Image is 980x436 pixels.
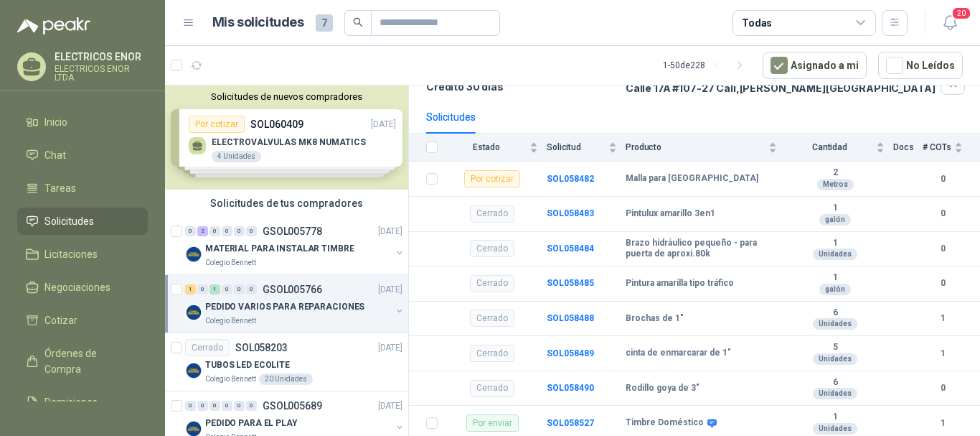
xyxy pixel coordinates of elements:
[17,241,148,268] a: Licitaciones
[786,272,885,284] b: 1
[55,52,148,62] p: ELECTRICOS ENOR
[209,401,220,411] div: 0
[17,17,90,34] img: Logo peakr
[234,284,245,294] div: 0
[547,142,606,152] span: Solicitud
[813,353,857,365] div: Unidades
[813,423,857,435] div: Unidades
[263,226,322,236] p: GSOL005778
[17,274,148,301] a: Negociaciones
[923,347,963,361] b: 1
[426,80,614,93] p: Crédito 30 días
[893,134,923,162] th: Docs
[626,417,704,429] b: Timbre Doméstico
[426,109,476,125] div: Solicitudes
[165,333,408,391] a: CerradoSOL058203[DATE] Company LogoTUBOS LED ECOLITEColegio Bennett20 Unidades
[786,307,885,319] b: 6
[663,54,751,77] div: 1 - 50 de 228
[378,225,402,238] p: [DATE]
[222,226,232,236] div: 0
[185,226,196,236] div: 0
[547,313,594,323] a: SOL058488
[44,114,67,130] span: Inicio
[547,243,594,254] a: SOL058484
[263,284,322,294] p: GSOL005766
[222,284,232,294] div: 0
[185,223,405,269] a: 0 2 0 0 0 0 GSOL005778[DATE] Company LogoMATERIAL PARA INSTALAR TIMBREColegio Bennett
[923,242,963,256] b: 0
[55,65,148,82] p: ELECTRICOS ENOR LTDA
[44,147,66,163] span: Chat
[813,318,857,330] div: Unidades
[923,172,963,186] b: 0
[547,208,594,218] a: SOL058483
[470,240,514,257] div: Cerrado
[212,12,304,33] h1: Mis solicitudes
[786,142,873,152] span: Cantidad
[786,342,885,353] b: 5
[353,17,363,27] span: search
[17,307,148,334] a: Cotizar
[17,175,148,202] a: Tareas
[626,348,731,359] b: cinta de enmarcarar de 1"
[44,312,77,328] span: Cotizar
[742,15,772,31] div: Todas
[923,312,963,325] b: 1
[44,180,76,196] span: Tareas
[17,208,148,235] a: Solicitudes
[44,213,94,229] span: Solicitudes
[786,238,885,249] b: 1
[185,362,202,379] img: Company Logo
[923,207,963,221] b: 0
[626,238,777,260] b: Brazo hidráulico pequeño - para puerta de aproxi.80k
[235,343,288,353] p: SOL058203
[185,304,202,321] img: Company Logo
[547,418,594,428] a: SOL058527
[547,278,594,288] a: SOL058485
[44,394,98,410] span: Remisiones
[44,279,110,295] span: Negociaciones
[171,91,402,102] button: Solicitudes de nuevos compradores
[763,52,867,79] button: Asignado a mi
[185,246,202,263] img: Company Logo
[165,190,408,217] div: Solicitudes de tus compradores
[547,174,594,184] a: SOL058482
[786,167,885,179] b: 2
[44,345,134,377] span: Órdenes de Compra
[470,380,514,397] div: Cerrado
[197,401,208,411] div: 0
[470,345,514,362] div: Cerrado
[263,401,322,411] p: GSOL005689
[205,257,256,269] p: Colegio Bennett
[819,214,851,226] div: galón
[547,134,626,162] th: Solicitud
[464,170,520,187] div: Por cotizar
[222,401,232,411] div: 0
[246,226,257,236] div: 0
[817,179,854,190] div: Metros
[813,388,857,399] div: Unidades
[626,142,765,152] span: Producto
[626,134,786,162] th: Producto
[547,348,594,358] a: SOL058489
[470,310,514,327] div: Cerrado
[470,275,514,292] div: Cerrado
[951,6,971,20] span: 20
[626,383,699,394] b: Rodillo goya de 3"
[626,82,936,94] p: Calle 17A #107-27 Cali , [PERSON_NAME][GEOGRAPHIC_DATA]
[786,412,885,423] b: 1
[378,399,402,413] p: [DATE]
[185,281,405,327] a: 1 0 1 0 0 0 GSOL005766[DATE] Company LogoPEDIDO VARIOS PARA REPARACIONESColegio Bennett
[17,108,148,136] a: Inicio
[819,284,851,295] div: galón
[470,205,514,223] div: Cerrado
[626,313,684,325] b: Brochas de 1"
[205,417,298,430] p: PEDIDO PARA EL PLAY
[246,284,257,294] div: 0
[446,142,527,152] span: Estado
